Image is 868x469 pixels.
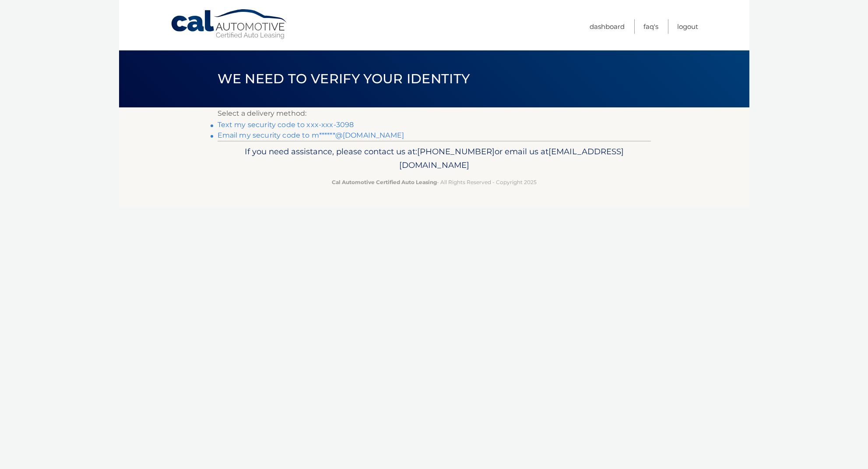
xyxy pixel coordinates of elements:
[643,19,658,34] a: FAQ's
[218,107,651,120] p: Select a delivery method:
[218,131,404,139] a: Email my security code to m******@[DOMAIN_NAME]
[332,179,437,185] strong: Cal Automotive Certified Auto Leasing
[223,178,645,187] p: - All Rights Reserved - Copyright 2025
[170,9,288,40] a: Cal Automotive
[417,146,495,156] span: [PHONE_NUMBER]
[590,19,625,34] a: Dashboard
[218,121,354,129] a: Text my security code to xxx-xxx-3098
[677,19,698,34] a: Logout
[223,145,645,173] p: If you need assistance, please contact us at: or email us at
[218,71,470,87] span: We need to verify your identity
